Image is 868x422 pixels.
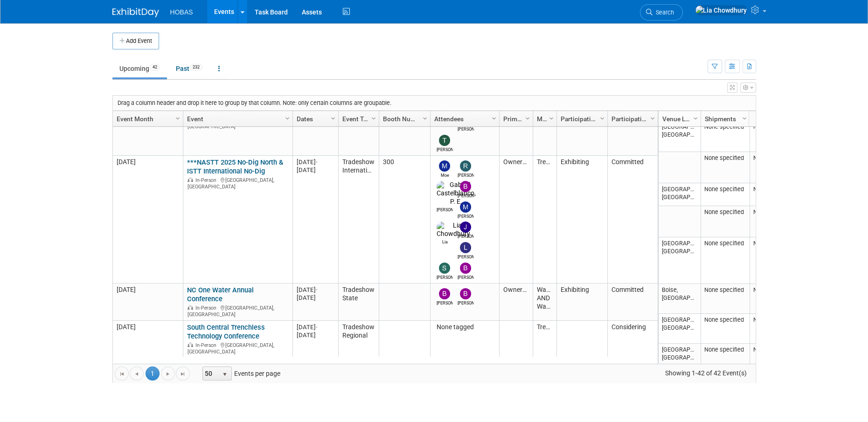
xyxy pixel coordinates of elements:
td: 300 [379,156,430,284]
td: Committed [607,284,658,321]
img: In-Person Event [187,342,193,347]
div: Lia Chowdhury [437,238,453,245]
td: [GEOGRAPHIC_DATA], [GEOGRAPHIC_DATA] [659,237,701,284]
span: Go to the previous page [133,370,140,378]
span: None specified [704,186,744,193]
div: Bryant Welch [437,299,453,306]
img: Stephen Alston [439,263,450,274]
a: Primary Attendees [503,111,527,127]
a: ***NASTT 2025 No-Dig North & ISTT International No-Dig [187,158,283,175]
a: Participation Type [561,111,601,127]
div: Jeffrey LeBlanc [458,233,474,240]
div: Gabriel Castelblanco, P. E. [437,206,453,213]
td: Trenchless [533,156,556,284]
img: In-Person Event [187,177,193,182]
img: Lia Chowdhury [695,5,747,15]
div: Moe Tamizifar [437,172,453,179]
img: ExhibitDay [112,8,159,17]
a: Go to the next page [161,367,175,380]
span: None specified [704,123,744,130]
span: - [316,324,318,331]
div: Rene Garcia [458,172,474,179]
span: Go to the next page [164,370,172,378]
a: Column Settings [420,111,430,125]
td: [GEOGRAPHIC_DATA], [GEOGRAPHIC_DATA] [659,183,701,206]
div: [DATE] [297,166,334,174]
td: [GEOGRAPHIC_DATA], [GEOGRAPHIC_DATA] [659,314,701,344]
span: Column Settings [174,115,181,122]
span: Column Settings [284,115,291,122]
span: Column Settings [329,115,337,122]
span: Column Settings [649,115,656,122]
div: Lindsey Thiele [458,253,474,260]
span: Column Settings [370,115,377,122]
div: [DATE] [297,323,334,331]
a: Column Settings [647,111,658,125]
img: Moe Tamizifar [439,160,450,172]
img: Lindsey Thiele [460,242,471,253]
a: Shipments [705,111,743,127]
a: South Central Trenchless Technology Conference [187,323,265,340]
img: Gabriel Castelblanco, P. E. [437,181,476,206]
a: NC One Water Annual Conference [187,286,254,303]
span: Column Settings [692,115,699,122]
a: Column Settings [690,111,701,125]
td: Trenchless [533,321,556,358]
img: Bryant Welch [460,263,471,274]
span: None specified [753,186,793,193]
span: Column Settings [490,115,498,122]
a: Market [537,111,550,127]
a: Attendees [434,111,493,127]
td: Considering [607,321,658,358]
img: Bryant Welch [439,288,450,299]
span: 42 [150,64,160,71]
span: None specified [753,123,793,130]
a: Column Settings [522,111,533,125]
a: Event Type (Tradeshow National, Regional, State, Sponsorship, Assoc Event) [342,111,373,127]
span: HOBAS [170,8,193,16]
span: Events per page [190,367,290,380]
div: Gabriel Castelblanco, P. E. [458,125,474,132]
span: Go to the last page [179,370,187,378]
a: Column Settings [282,111,292,125]
span: 1 [146,367,160,380]
div: Mike Bussio [458,213,474,220]
a: Venue Location [662,111,694,127]
a: Column Settings [173,111,183,125]
span: None specified [704,240,744,247]
span: - [316,159,318,166]
span: None specified [753,208,793,215]
span: Showing 1-42 of 42 Event(s) [656,367,755,380]
img: Rene Garcia [460,160,471,172]
span: 50 [203,367,219,380]
div: None tagged [434,323,495,332]
td: Owners/Engineers [499,284,533,321]
img: Tom Furie [439,135,450,146]
img: Lia Chowdhury [437,221,470,238]
div: Drag a column header and drop it here to group by that column. Note: only certain columns are gro... [113,96,756,111]
div: [DATE] [297,286,334,294]
td: [GEOGRAPHIC_DATA], [GEOGRAPHIC_DATA] [659,344,701,375]
a: Dates [297,111,332,127]
span: 232 [190,64,202,71]
div: Bijan Khamanian [458,192,474,199]
span: Column Settings [524,115,531,122]
img: In-Person Event [187,305,193,310]
a: Column Settings [489,111,499,125]
span: Column Settings [741,115,748,122]
a: Column Settings [368,111,379,125]
span: Search [653,9,674,16]
td: Tradeshow State [338,284,379,321]
img: Bijan Khamanian [460,181,471,192]
span: None specified [704,346,744,353]
button: Add Event [112,33,159,49]
a: Search [640,4,683,21]
td: Exhibiting [556,156,607,284]
a: Column Settings [546,111,556,125]
span: In-Person [195,342,219,348]
img: Brett Ardizone [460,288,471,299]
td: Tradeshow Regional [338,321,379,358]
span: None specified [753,346,793,353]
span: None specified [753,316,793,323]
span: None specified [753,154,793,161]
